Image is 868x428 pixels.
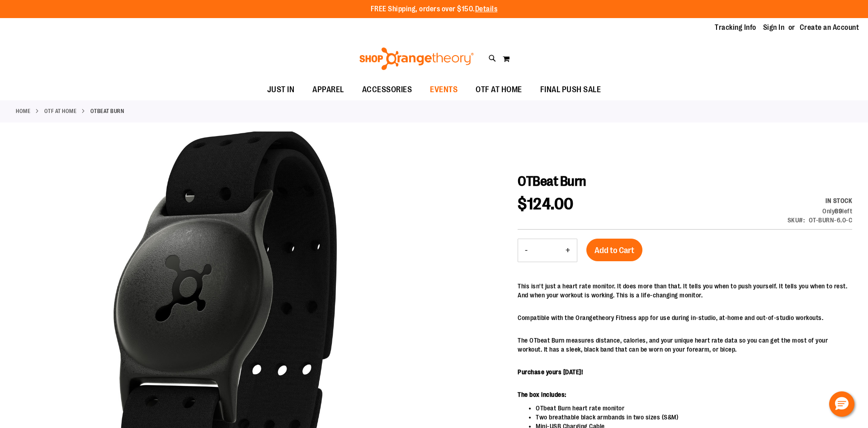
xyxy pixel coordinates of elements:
[531,80,610,100] a: FINAL PUSH SALE
[788,216,805,224] strong: SKU
[475,5,498,13] a: Details
[715,23,756,33] a: Tracking Info
[788,207,853,216] div: Only 89 left
[586,239,642,261] button: Add to Cart
[518,336,852,354] p: The OTbeat Burn measures distance, calories, and your unique heart rate data so you can get the m...
[267,80,295,100] span: JUST IN
[763,23,785,33] a: Sign In
[44,107,77,115] a: OTF AT HOME
[312,80,344,100] span: APPAREL
[358,47,475,70] img: Shop Orangetheory
[594,245,634,255] span: Add to Cart
[518,195,574,213] span: $124.00
[536,413,852,422] li: Two breathable black armbands in two sizes (S&M)
[476,80,522,100] span: OTF AT HOME
[518,391,566,398] b: The box includes:
[788,196,853,205] div: Availability
[258,80,304,100] a: JUST IN
[353,80,421,100] a: ACCESSORIES
[362,80,412,100] span: ACCESSORIES
[809,216,853,225] div: OT-BURN-6.0-C
[534,240,559,261] input: Product quantity
[430,80,458,100] span: EVENTS
[421,80,467,100] a: EVENTS
[518,368,583,376] b: Purchase yours [DATE]!
[16,107,30,115] a: Home
[518,239,534,262] button: Decrease product quantity
[371,4,498,14] p: FREE Shipping, orders over $150.
[303,80,353,100] a: APPAREL
[518,174,586,189] span: OTBeat Burn
[518,282,852,300] p: This isn't just a heart rate monitor. It does more than that. It tells you when to push yourself....
[90,107,124,115] strong: OTBeat Burn
[467,80,531,100] a: OTF AT HOME
[826,197,852,204] span: In stock
[518,313,852,322] p: Compatible with the Orangetheory Fitness app for use during in-studio, at-home and out-of-studio ...
[559,239,577,262] button: Increase product quantity
[536,404,852,413] li: OTbeat Burn heart rate monitor
[829,391,854,417] button: Hello, have a question? Let’s chat.
[835,207,842,215] strong: 89
[800,23,859,33] a: Create an Account
[540,80,601,100] span: FINAL PUSH SALE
